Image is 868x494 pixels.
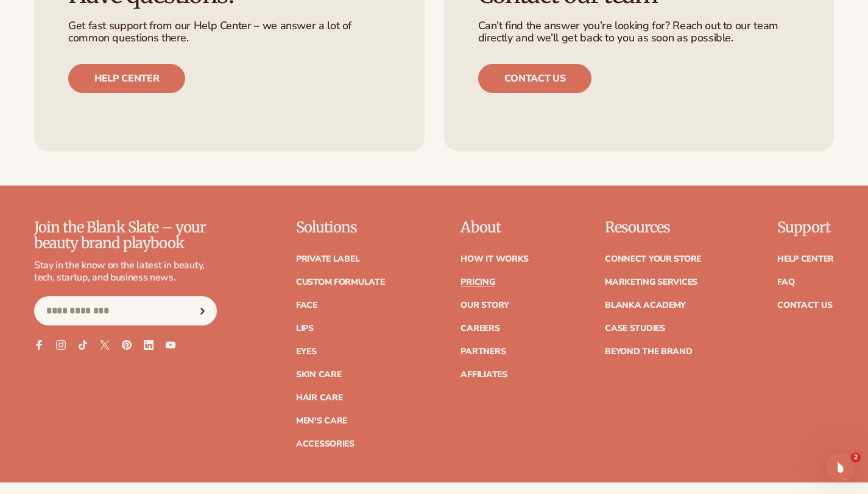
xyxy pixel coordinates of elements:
a: How It Works [460,255,529,263]
a: Partners [460,347,506,356]
button: Subscribe [189,296,216,325]
a: Pricing [460,278,495,287]
a: Contact us [478,64,592,93]
a: Eyes [296,347,317,356]
span: 2 [851,453,861,462]
a: Help center [68,64,185,93]
p: Get fast support from our Help Center – we answer a lot of common questions there. [68,20,390,44]
a: Careers [460,324,499,333]
p: Can’t find the answer you’re looking for? Reach out to our team directly and we’ll get back to yo... [478,20,800,44]
a: Affiliates [460,370,507,379]
p: Support [777,220,834,235]
p: About [460,220,529,235]
a: Accessories [296,440,355,448]
a: Lips [296,324,314,333]
a: Case Studies [605,324,665,333]
p: Resources [605,220,701,235]
a: Custom formulate [296,278,385,287]
p: Stay in the know on the latest in beauty, tech, startup, and business news. [34,259,217,285]
a: Private label [296,255,359,263]
p: Join the Blank Slate – your beauty brand playbook [34,220,217,252]
iframe: Intercom live chat [826,453,855,482]
a: Skin Care [296,370,341,379]
a: Hair Care [296,394,342,402]
a: Connect your store [605,255,701,263]
a: Marketing services [605,278,697,287]
p: Solutions [296,220,385,235]
a: Blanka Academy [605,301,686,310]
a: Beyond the brand [605,347,693,356]
a: Help Center [777,255,834,263]
a: FAQ [777,278,794,287]
a: Our Story [460,301,509,310]
a: Face [296,301,317,310]
a: Contact Us [777,301,832,310]
a: Men's Care [296,417,347,425]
